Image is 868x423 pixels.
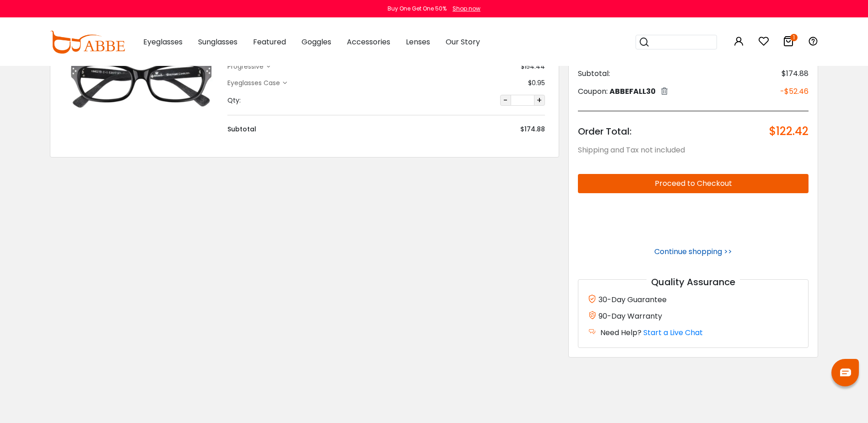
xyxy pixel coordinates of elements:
[227,78,283,88] div: Eyeglasses Case
[769,125,809,138] span: $122.42
[528,78,545,88] div: $0.95
[534,95,545,106] button: +
[521,62,545,71] div: $154.44
[227,125,256,134] div: Subtotal
[302,37,331,47] span: Goggles
[780,86,809,97] span: -$52.46
[578,174,809,193] button: Proceed to Checkout
[388,5,447,13] div: Buy One Get One 50%
[578,201,809,239] iframe: PayPal
[50,31,125,54] img: abbeglasses.com
[588,310,799,322] div: 90-Day Warranty
[446,37,480,47] span: Our Story
[448,5,480,12] a: Shop now
[609,86,656,97] span: ABBEFALL30
[782,68,809,79] span: $174.88
[578,86,668,97] div: Coupon:
[578,145,809,156] div: Shipping and Tax not included
[198,37,237,47] span: Sunglasses
[143,37,183,47] span: Eyeglasses
[840,369,851,376] img: chat
[643,327,703,338] a: Start a Live Chat
[64,44,218,122] img: Giroux
[406,37,430,47] span: Lenses
[453,5,480,13] div: Shop now
[500,95,511,106] button: -
[654,246,732,257] a: Continue shopping >>
[588,293,799,305] div: 30-Day Guarantee
[227,62,266,71] div: progressive
[600,327,642,338] span: Need Help?
[520,125,545,134] div: $174.88
[347,37,390,47] span: Accessories
[253,37,286,47] span: Featured
[790,34,798,41] i: 1
[578,125,631,138] span: Order Total:
[647,276,740,288] span: Quality Assurance
[578,68,610,79] span: Subtotal:
[227,96,241,105] div: Qty:
[783,38,794,48] a: 1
